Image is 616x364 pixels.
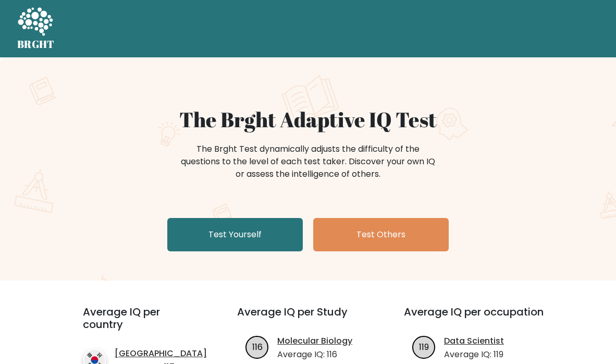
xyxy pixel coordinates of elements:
h3: Average IQ per country [83,306,200,343]
a: Test Yourself [167,218,303,251]
a: Data Scientist [444,335,504,347]
h3: Average IQ per occupation [404,306,546,331]
text: 119 [419,341,429,353]
h5: BRGHT [17,38,55,51]
h1: The Brght Adaptive IQ Test [54,107,562,132]
div: The Brght Test dynamically adjusts the difficulty of the questions to the level of each test take... [178,143,438,180]
p: Average IQ: 116 [277,348,352,361]
a: BRGHT [17,4,55,53]
a: Test Others [313,218,449,251]
a: [GEOGRAPHIC_DATA] [115,347,207,360]
text: 116 [252,341,262,353]
p: Average IQ: 119 [444,348,504,361]
h3: Average IQ per Study [237,306,379,331]
a: Molecular Biology [277,335,352,347]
